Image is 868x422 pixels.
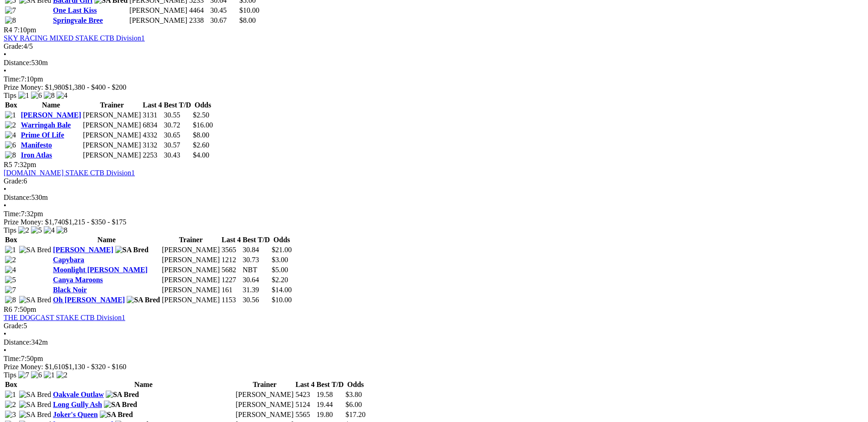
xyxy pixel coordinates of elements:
td: [PERSON_NAME] [161,295,220,305]
td: 30.73 [242,255,271,264]
td: [PERSON_NAME] [82,121,141,130]
img: 2 [5,401,16,409]
div: 530m [4,59,864,67]
td: 19.58 [316,390,344,399]
a: Long Gully Ash [53,401,102,408]
img: 1 [5,111,16,119]
td: 31.39 [242,285,271,295]
img: SA Bred [19,391,51,399]
td: [PERSON_NAME] [82,131,141,140]
span: Box [5,381,17,388]
td: NBT [242,265,271,275]
span: Distance: [4,193,31,201]
th: Last 4 [142,101,162,110]
span: $3.80 [345,391,362,398]
img: SA Bred [106,391,139,399]
span: $6.00 [345,401,362,408]
div: 7:10pm [4,75,864,83]
span: $1,130 - $320 - $160 [65,363,127,371]
a: [PERSON_NAME] [53,246,113,254]
span: Time: [4,75,21,83]
td: 6834 [142,121,162,130]
a: Oakvale Outlaw [53,391,104,398]
td: 30.72 [163,121,191,130]
th: Trainer [161,235,220,244]
a: Springvale Bree [53,16,103,24]
td: 5682 [221,265,241,275]
img: SA Bred [127,296,160,304]
th: Best T/D [316,380,344,389]
td: [PERSON_NAME] [82,111,141,120]
img: 1 [5,246,16,254]
td: 30.45 [210,6,238,15]
img: 3 [5,411,16,419]
th: Odds [192,101,213,110]
span: $3.00 [272,256,288,264]
span: Box [5,236,17,244]
img: 4 [5,131,16,139]
span: 7:10pm [14,26,36,34]
span: R5 [4,161,12,168]
div: Prize Money: $1,740 [4,218,864,226]
td: [PERSON_NAME] [129,6,188,15]
a: Capybara [53,256,84,264]
img: 8 [5,151,16,159]
img: SA Bred [19,296,51,304]
td: 3132 [142,141,162,150]
td: 1227 [221,275,241,285]
td: 3565 [221,245,241,254]
td: 2338 [189,16,209,25]
td: 4332 [142,131,162,140]
a: Oh [PERSON_NAME] [53,296,125,304]
td: 2253 [142,151,162,160]
span: Box [5,101,17,109]
th: Trainer [82,101,141,110]
img: 2 [5,121,16,129]
a: SKY RACING MIXED STAKE CTB Division1 [4,34,145,42]
a: One Last Kiss [53,6,97,14]
a: Joker's Queen [53,411,98,418]
span: $2.60 [193,141,209,149]
span: R4 [4,26,12,34]
a: Warringah Bale [21,121,71,129]
th: Trainer [235,380,294,389]
td: [PERSON_NAME] [129,16,188,25]
th: Best T/D [163,101,191,110]
td: [PERSON_NAME] [82,151,141,160]
td: [PERSON_NAME] [235,410,294,419]
span: $5.00 [272,266,288,274]
div: 4/5 [4,42,864,51]
a: Canya Maroons [53,276,103,284]
div: Prize Money: $1,980 [4,83,864,92]
img: 6 [31,92,42,100]
td: [PERSON_NAME] [235,400,294,409]
th: Name [21,101,82,110]
span: 7:32pm [14,161,36,168]
span: $2.50 [193,111,209,119]
img: 8 [56,226,67,234]
td: 19.80 [316,410,344,419]
img: 7 [5,286,16,294]
img: SA Bred [115,246,149,254]
span: $1,380 - $400 - $200 [65,83,127,91]
a: Manifesto [21,141,52,149]
span: $4.00 [193,151,209,159]
img: 2 [56,371,67,379]
td: [PERSON_NAME] [161,285,220,295]
span: $17.20 [345,411,365,418]
img: 5 [31,226,42,234]
img: SA Bred [104,401,137,409]
td: 5423 [295,390,315,399]
td: [PERSON_NAME] [235,390,294,399]
img: SA Bred [19,401,51,409]
td: 30.43 [163,151,191,160]
span: R6 [4,305,12,313]
img: 2 [5,256,16,264]
span: $2.20 [272,276,288,284]
img: 1 [18,92,29,100]
a: Iron Atlas [21,151,52,159]
img: 1 [44,371,55,379]
span: $21.00 [272,246,292,254]
span: Time: [4,355,21,362]
td: [PERSON_NAME] [161,265,220,275]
